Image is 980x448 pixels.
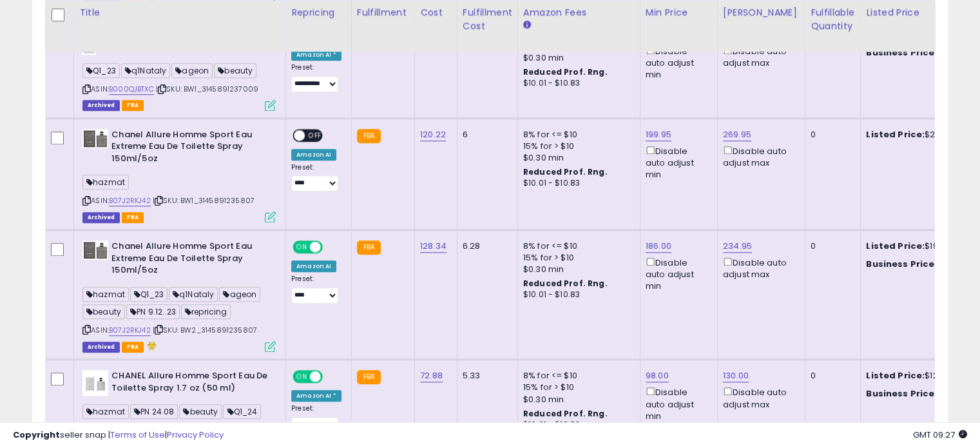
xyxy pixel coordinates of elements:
a: 186.00 [646,240,671,253]
a: 72.88 [420,369,443,382]
b: Chanel Allure Homme Sport Eau Extreme Eau De Toilette Spray 150ml/5oz [111,129,268,168]
div: Repricing [291,6,346,19]
b: CHANEL Allure Homme Sport Eau De Toilette Spray 1.7 oz (50 ml) [111,370,268,397]
span: ageon [219,287,260,302]
div: seller snap | | [13,429,224,442]
img: 318mbdKjyIL._SL40_.jpg [82,240,108,260]
div: Amazon Fees [523,6,635,19]
div: Preset: [291,63,341,92]
b: Business Price: [866,387,937,400]
span: hazmat [82,404,129,419]
div: [PERSON_NAME] [723,6,800,19]
div: 6 [463,129,508,141]
span: beauty [214,63,256,78]
a: 269.95 [723,128,751,141]
small: Amazon Fees. [523,19,531,31]
span: OFF [321,371,341,382]
div: $227.65 [866,258,973,270]
div: Fulfillment Cost [463,6,512,33]
div: Disable auto adjust max [723,44,795,69]
b: Listed Price: [866,240,925,252]
div: 0 [811,240,850,252]
b: Business Price: [866,258,937,270]
span: beauty [82,304,125,319]
a: Privacy Policy [167,429,224,441]
span: q1Nataly [121,63,170,78]
span: FBA [122,342,144,353]
div: 6.28 [463,240,508,252]
div: Preset: [291,163,341,192]
div: Disable auto adjust min [646,385,707,422]
div: Preset: [291,404,341,433]
div: Disable auto adjust max [723,385,795,410]
div: Preset: [291,275,341,304]
div: $0.30 min [523,52,630,64]
span: hazmat [82,175,129,190]
div: Disable auto adjust min [646,44,707,81]
div: 0 [811,129,850,141]
span: beauty [179,404,222,419]
div: 15% for > $10 [523,141,630,152]
span: FBA [122,100,144,111]
a: 234.95 [723,240,752,253]
div: Amazon AI [291,260,336,272]
div: Cost [420,6,452,19]
a: 128.34 [420,240,447,253]
b: Business Price: [866,46,937,59]
span: ageon [171,63,213,78]
div: $10.01 - $10.83 [523,178,630,189]
a: B07J2RKJ42 [109,195,151,206]
b: Listed Price: [866,369,925,382]
div: Amazon AI * [291,49,341,61]
span: ON [294,242,310,253]
span: ON [294,371,310,382]
small: FBA [357,240,381,255]
div: Disable auto adjust min [646,255,707,293]
div: Disable auto adjust min [646,144,707,181]
span: PN 9.12..23 [126,304,180,319]
div: ASIN: [82,129,276,221]
div: 8% for <= $10 [523,370,630,382]
div: Disable auto adjust max [723,255,795,280]
b: Reduced Prof. Rng. [523,278,608,289]
span: | SKU: BW1_3145891235807 [153,195,255,206]
b: Reduced Prof. Rng. [523,66,608,77]
div: $0.30 min [523,264,630,275]
div: Min Price [646,6,712,19]
span: 2025-09-8 09:27 GMT [913,429,967,441]
span: repricing [181,304,231,319]
a: B07J2RKJ42 [109,325,151,336]
div: ASIN: [82,240,276,351]
strong: Copyright [13,429,60,441]
b: Reduced Prof. Rng. [523,166,608,177]
a: 120.22 [420,128,446,141]
div: $0.30 min [523,152,630,164]
a: 98.00 [646,369,669,382]
span: | SKU: BW1_3145891237009 [156,84,258,94]
a: 130.00 [723,369,749,382]
a: Terms of Use [110,429,165,441]
b: Reduced Prof. Rng. [523,408,608,419]
b: Chanel Allure Homme Sport Eau Extreme Eau De Toilette Spray 150ml/5oz [111,240,268,280]
span: PN 24.08 [130,404,178,419]
b: Listed Price: [866,128,925,141]
div: ASIN: [82,29,276,110]
img: 318mbdKjyIL._SL40_.jpg [82,129,108,148]
span: Q1_23 [82,63,120,78]
div: 15% for > $10 [523,252,630,264]
div: $10.01 - $10.83 [523,78,630,89]
div: $124.89 [866,370,973,382]
div: Disable auto adjust max [723,144,795,169]
div: 8% for <= $10 [523,240,630,252]
div: Fulfillable Quantity [811,6,855,33]
div: Title [79,6,280,19]
span: Q1_24 [223,404,261,419]
span: Listings that have been deleted from Seller Central [82,100,120,111]
div: 5.33 [463,370,508,382]
span: | SKU: BW2_3145891235807 [153,325,257,335]
img: 41LtSzHPj6L._SL40_.jpg [82,370,108,396]
span: hazmat [82,287,129,302]
div: 15% for > $10 [523,382,630,393]
a: 199.95 [646,128,671,141]
span: OFF [321,242,341,253]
